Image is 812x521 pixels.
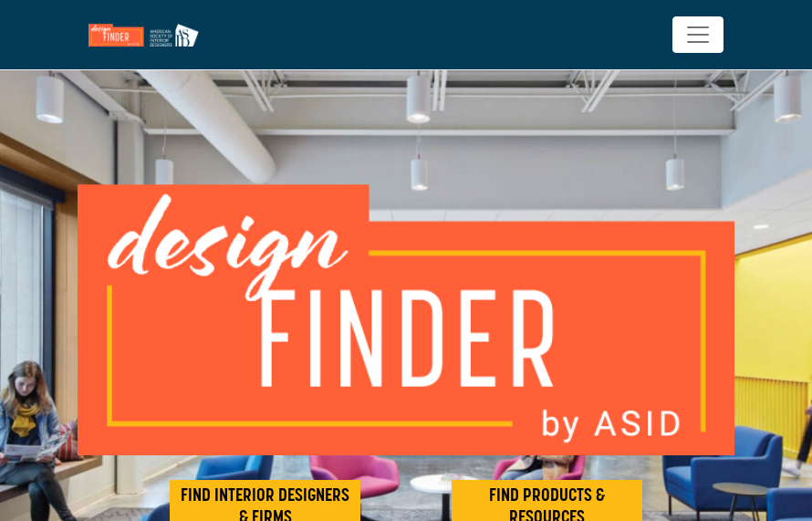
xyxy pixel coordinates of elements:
[78,184,734,455] img: image
[672,16,724,53] button: Toggle navigation
[88,24,208,47] img: Site Logo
